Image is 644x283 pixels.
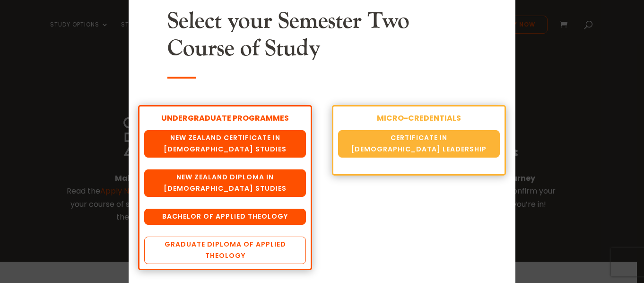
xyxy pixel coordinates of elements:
[338,130,499,158] a: Certificate in [DEMOGRAPHIC_DATA] Leadership
[144,237,305,264] a: Graduate Diploma of Applied Theology
[144,130,305,158] a: New Zealand Certificate in [DEMOGRAPHIC_DATA] Studies
[167,8,477,67] h2: Select your Semester Two Course of Study
[144,112,305,124] div: UNDERGRADUATE PROGRAMMES
[144,169,305,197] a: New Zealand Diploma in [DEMOGRAPHIC_DATA] Studies
[338,112,499,124] div: MICRO-CREDENTIALS
[144,209,305,225] a: Bachelor of Applied Theology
